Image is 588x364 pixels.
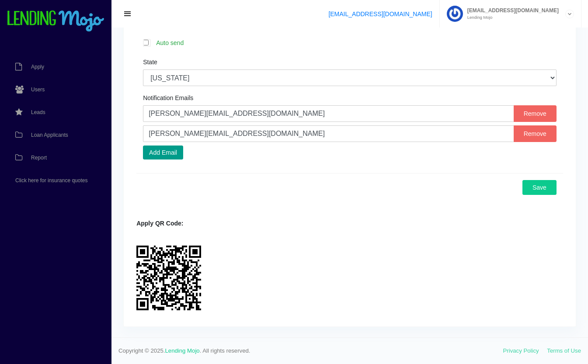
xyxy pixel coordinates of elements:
button: Remove [514,105,557,122]
span: Loan Applicants [31,132,68,138]
span: [EMAIL_ADDRESS][DOMAIN_NAME] [463,8,559,13]
button: Save [522,180,557,195]
label: Notification Emails [143,95,193,101]
a: Terms of Use [547,347,581,354]
button: Add Email [143,146,183,159]
div: Apply QR Code: [136,219,563,228]
span: Copyright © 2025. . All rights reserved. [118,347,503,355]
small: Lending Mojo [463,15,559,20]
span: Leads [31,110,45,115]
button: Remove [514,125,557,142]
label: Auto send [152,38,557,48]
img: Profile image [447,6,463,22]
a: [EMAIL_ADDRESS][DOMAIN_NAME] [328,10,432,17]
span: Click here for insurance quotes [15,178,87,183]
span: Apply [31,64,44,69]
img: logo-small.png [7,10,105,32]
a: Lending Mojo [165,347,200,354]
label: State [143,59,157,65]
a: Privacy Policy [503,347,539,354]
span: Users [31,87,45,92]
span: Report [31,155,47,160]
